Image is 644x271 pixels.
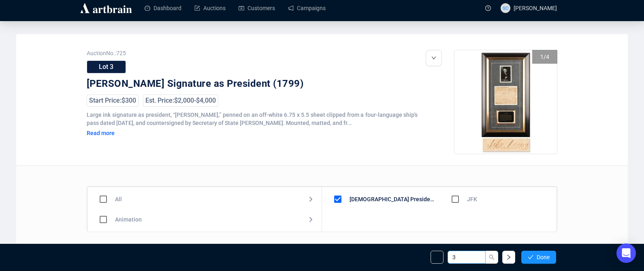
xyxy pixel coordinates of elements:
span: down [431,56,436,60]
button: Done [521,251,556,264]
div: Go to Slide 1 [454,50,558,154]
div: Open Intercom Messenger [616,243,636,263]
input: Lot Number [448,251,486,264]
span: Auction No.: 725 [87,50,418,56]
div: Est. Price: $2,000 - $4,000 [143,95,218,107]
span: Done [537,254,550,260]
div: Read more [87,129,180,137]
div: Animation [115,216,142,223]
span: question-circle [485,5,491,11]
div: All [115,196,122,202]
div: JFK [467,196,477,202]
div: Start Price: $300 [87,95,139,107]
div: Lot 3 [87,60,126,73]
span: 4 [546,54,549,60]
span: / [544,54,546,60]
span: 1 [540,54,544,60]
span: right [506,254,512,260]
span: check [528,254,533,260]
img: logo [79,2,133,15]
div: [PERSON_NAME] Signature as President (1799) [87,77,397,90]
span: SC [503,4,508,12]
div: [DEMOGRAPHIC_DATA] Presidents and First [DEMOGRAPHIC_DATA] [350,196,435,202]
span: search [489,254,495,260]
span: Large ink signature as president, “[PERSON_NAME],” penned on an off-white 6.75 x 5.5 sheet clippe... [87,112,418,126]
span: [PERSON_NAME] [514,5,557,11]
img: 3_1.jpg [454,50,558,154]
